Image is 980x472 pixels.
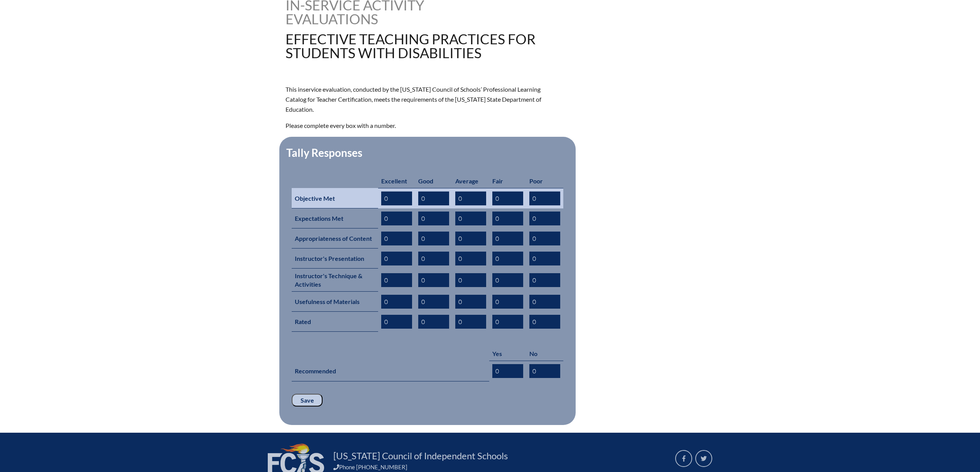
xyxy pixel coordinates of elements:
th: Instructor's Presentation [292,249,378,269]
p: This inservice evaluation, conducted by the [US_STATE] Council of Schools’ Professional Learning ... [286,84,557,114]
p: Please complete every box with a number. [286,121,557,131]
th: Poor [526,174,563,188]
input: Save [292,394,323,407]
th: Recommended [292,361,489,381]
th: Fair [489,174,526,188]
th: Usefulness of Materials [292,292,378,312]
h1: Effective Teaching Practices for Students with Disabilities [286,32,539,60]
th: Good [415,174,452,188]
th: Expectations Met [292,208,378,228]
th: Yes [489,346,526,361]
th: Instructor's Technique & Activities [292,269,378,292]
th: Objective Met [292,188,378,208]
th: Rated [292,312,378,332]
th: Excellent [378,174,415,188]
a: [US_STATE] Council of Independent Schools [330,450,511,462]
th: No [526,346,563,361]
th: Average [452,174,489,188]
th: Appropriateness of Content [292,228,378,249]
legend: Tally Responses [286,146,363,159]
div: Phone [PHONE_NUMBER] [333,464,666,470]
